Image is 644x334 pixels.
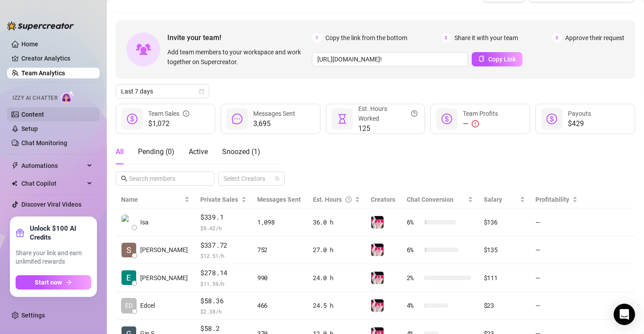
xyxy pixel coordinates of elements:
[122,270,136,285] img: Essie
[140,217,149,227] span: Isa
[313,301,360,310] div: 24.5 h
[167,47,308,67] span: Add team members to your workspace and work together on Supercreator.
[21,125,38,132] a: Setup
[16,275,91,289] button: Start nowarrow-right
[129,174,202,183] input: Search members
[7,21,74,30] img: logo-BBDzfeDw.svg
[12,162,19,169] span: thunderbolt
[371,244,384,256] img: emopink69
[478,56,485,62] span: copy
[407,301,421,310] span: 4 %
[66,279,72,285] span: arrow-right
[200,224,247,232] span: $ 9.42 /h
[140,301,155,310] span: Edcel
[116,191,195,208] th: Name
[167,32,312,43] span: Invite your team!
[313,273,360,283] div: 24.0 h
[536,196,570,203] span: Profitability
[463,110,498,117] span: Team Profits
[200,196,238,203] span: Private Sales
[21,176,85,191] span: Chat Copilot
[325,33,407,43] span: Copy the link from the bottom
[200,307,247,316] span: $ 2.38 /h
[21,159,85,173] span: Automations
[441,33,451,43] span: 2
[61,90,75,103] img: AI Chatter
[358,104,418,123] div: Est. Hours Worked
[371,299,384,312] img: emopink69
[312,33,322,43] span: 1
[568,118,591,129] span: $429
[21,111,44,118] a: Content
[148,118,189,129] span: $1,072
[200,323,247,334] span: $58.2
[313,245,360,255] div: 27.0 h
[21,312,45,319] a: Settings
[200,279,247,288] span: $ 11.59 /h
[531,236,583,265] td: —
[547,114,557,124] span: dollar-circle
[407,273,421,283] span: 2 %
[200,212,247,223] span: $339.1
[371,272,384,284] img: emopink69
[189,147,208,156] span: Active
[463,118,498,129] div: —
[148,109,189,118] div: Team Sales
[21,139,67,147] a: Chat Monitoring
[531,264,583,292] td: —
[116,147,124,157] div: All
[12,94,57,102] span: Izzy AI Chatter
[257,301,302,310] div: 466
[407,245,421,255] span: 6 %
[358,123,418,134] span: 125
[488,56,516,63] span: Copy Link
[484,196,502,203] span: Salary
[531,292,583,320] td: —
[121,175,127,182] span: search
[411,104,417,123] span: question-circle
[365,191,401,208] th: Creators
[407,217,421,227] span: 6 %
[140,273,188,283] span: [PERSON_NAME]
[122,243,136,257] img: Sheila Ngigi
[345,195,352,204] span: question-circle
[21,69,65,77] a: Team Analytics
[257,196,301,203] span: Messages Sent
[614,304,635,325] div: Open Intercom Messenger
[275,176,280,181] span: team
[337,114,348,124] span: hourglass
[454,33,518,43] span: Share it with your team
[12,180,17,187] img: Chat Copilot
[531,208,583,236] td: —
[138,147,174,157] div: Pending ( 0 )
[222,147,260,156] span: Snoozed ( 1 )
[232,114,243,124] span: message
[565,33,624,43] span: Approve their request
[472,52,522,66] button: Copy Link
[484,217,525,227] div: $136
[121,195,182,204] span: Name
[472,120,479,127] span: exclamation-circle
[568,110,591,117] span: Payouts
[16,249,91,266] span: Share your link and earn unlimited rewards
[125,301,133,310] span: ED
[484,245,525,255] div: $135
[127,114,138,124] span: dollar-circle
[140,245,188,255] span: [PERSON_NAME]
[21,51,93,65] a: Creator Analytics
[257,217,302,227] div: 1,098
[200,240,247,251] span: $337.72
[21,201,81,208] a: Discover Viral Videos
[313,217,360,227] div: 36.0 h
[183,109,189,118] span: info-circle
[121,85,204,98] span: Last 7 days
[484,273,525,283] div: $111
[371,216,384,228] img: emopink69
[257,273,302,283] div: 990
[30,224,91,242] strong: Unlock $100 AI Credits
[253,110,295,117] span: Messages Sent
[552,33,562,43] span: 3
[484,301,525,310] div: $23
[441,114,452,124] span: dollar-circle
[199,89,204,94] span: calendar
